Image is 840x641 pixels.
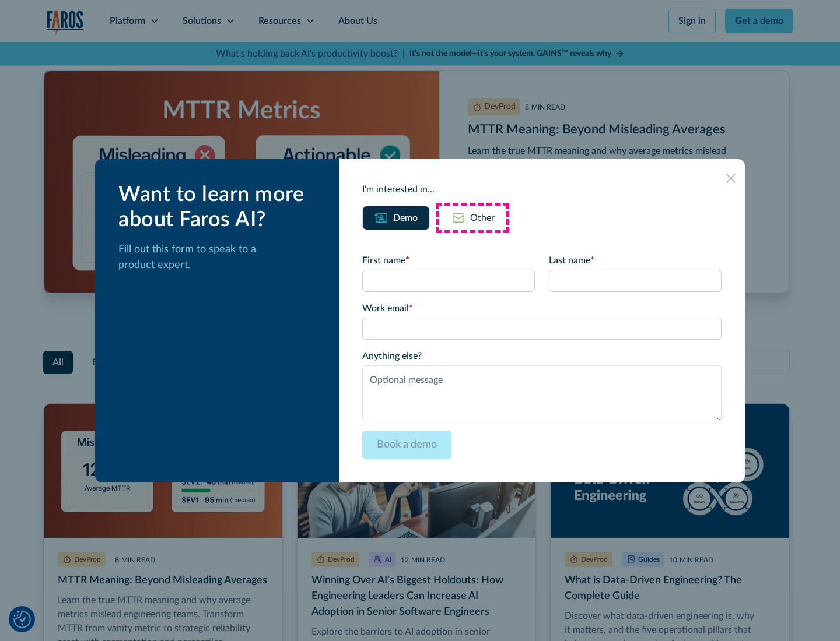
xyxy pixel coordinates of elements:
[549,253,722,267] label: Last name
[362,431,452,459] input: Book a demo
[362,349,722,363] label: Anything else?
[393,211,418,225] div: Demo
[118,182,320,233] div: Want to learn more about Faros AI?
[362,253,535,267] label: First name
[118,242,320,273] p: Fill out this form to speak to a product expert.
[362,182,722,196] div: I'm interested in...
[362,301,722,315] label: Work email
[470,211,495,225] div: Other
[362,253,722,459] form: Email Form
